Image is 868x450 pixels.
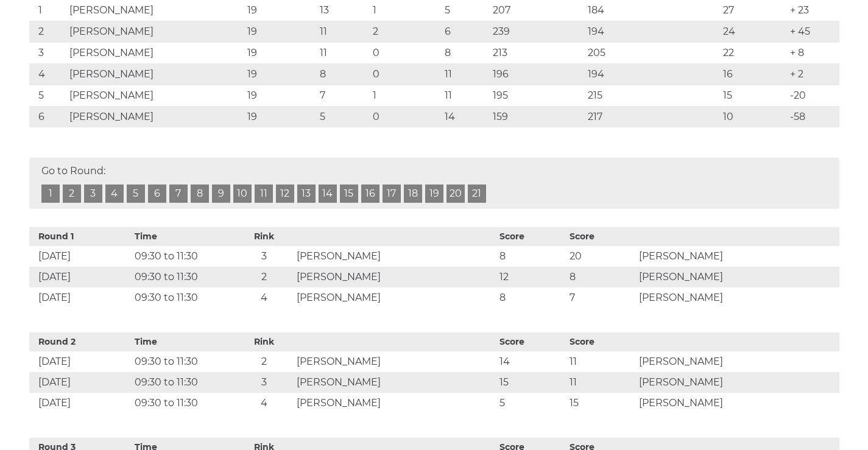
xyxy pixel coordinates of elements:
[294,372,496,393] td: [PERSON_NAME]
[585,42,719,63] td: 205
[297,185,316,203] a: 13
[29,42,66,63] td: 3
[132,267,235,287] td: 09:30 to 11:30
[566,287,637,308] td: 7
[29,351,132,372] td: [DATE]
[235,227,294,246] th: Rink
[636,372,839,393] td: [PERSON_NAME]
[235,332,294,351] th: Rink
[317,85,370,106] td: 7
[566,227,637,246] th: Score
[148,185,166,203] a: 6
[636,287,839,308] td: [PERSON_NAME]
[787,106,839,127] td: -58
[317,21,370,42] td: 11
[361,185,379,203] a: 16
[446,185,465,203] a: 20
[29,227,132,246] th: Round 1
[66,106,244,127] td: [PERSON_NAME]
[720,42,788,63] td: 22
[490,21,585,42] td: 239
[496,332,566,351] th: Score
[496,372,566,393] td: 15
[317,106,370,127] td: 5
[720,63,788,85] td: 16
[720,85,788,106] td: 15
[41,185,60,203] a: 1
[29,332,132,351] th: Round 2
[66,85,244,106] td: [PERSON_NAME]
[66,21,244,42] td: [PERSON_NAME]
[29,158,839,209] div: Go to Round:
[132,332,235,351] th: Time
[383,185,401,203] a: 17
[244,21,317,42] td: 19
[29,372,132,393] td: [DATE]
[442,106,490,127] td: 14
[566,332,637,351] th: Score
[490,106,585,127] td: 159
[29,246,132,267] td: [DATE]
[255,185,273,203] a: 11
[370,42,442,63] td: 0
[29,393,132,413] td: [DATE]
[235,287,294,308] td: 4
[496,393,566,413] td: 5
[566,372,637,393] td: 11
[490,85,585,106] td: 195
[132,227,235,246] th: Time
[294,393,496,413] td: [PERSON_NAME]
[29,63,66,85] td: 4
[191,185,209,203] a: 8
[294,287,496,308] td: [PERSON_NAME]
[132,372,235,393] td: 09:30 to 11:30
[63,185,81,203] a: 2
[132,246,235,267] td: 09:30 to 11:30
[132,351,235,372] td: 09:30 to 11:30
[370,85,442,106] td: 1
[566,393,637,413] td: 15
[496,267,566,287] td: 12
[235,372,294,393] td: 3
[425,185,443,203] a: 19
[404,185,422,203] a: 18
[787,85,839,106] td: -20
[585,85,719,106] td: 215
[294,246,496,267] td: [PERSON_NAME]
[787,63,839,85] td: + 2
[244,63,317,85] td: 19
[319,185,337,203] a: 14
[340,185,358,203] a: 15
[244,42,317,63] td: 19
[566,246,637,267] td: 20
[235,246,294,267] td: 3
[212,185,230,203] a: 9
[442,42,490,63] td: 8
[235,351,294,372] td: 2
[636,246,839,267] td: [PERSON_NAME]
[442,85,490,106] td: 11
[787,21,839,42] td: + 45
[370,106,442,127] td: 0
[636,351,839,372] td: [PERSON_NAME]
[132,287,235,308] td: 09:30 to 11:30
[276,185,294,203] a: 12
[29,21,66,42] td: 2
[84,185,102,203] a: 3
[496,287,566,308] td: 8
[585,63,719,85] td: 194
[496,246,566,267] td: 8
[29,287,132,308] td: [DATE]
[370,21,442,42] td: 2
[294,351,496,372] td: [PERSON_NAME]
[442,21,490,42] td: 6
[317,42,370,63] td: 11
[566,351,637,372] td: 11
[29,106,66,127] td: 6
[169,185,188,203] a: 7
[636,393,839,413] td: [PERSON_NAME]
[66,42,244,63] td: [PERSON_NAME]
[105,185,124,203] a: 4
[66,63,244,85] td: [PERSON_NAME]
[317,63,370,85] td: 8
